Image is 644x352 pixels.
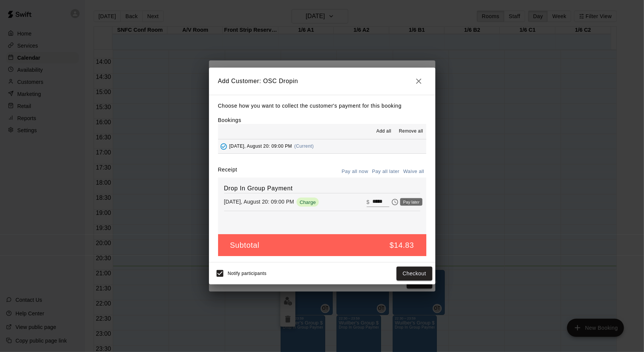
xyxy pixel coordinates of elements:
span: Remove all [399,128,423,135]
button: Added - Collect Payment[DATE], August 20: 09:00 PM(Current) [218,139,426,153]
span: [DATE], August 20: 09:00 PM [229,144,292,149]
p: $ [367,198,370,206]
h5: Subtotal [230,240,260,250]
label: Receipt [218,166,237,178]
button: Pay all now [340,166,370,178]
button: Added - Collect Payment [218,141,229,152]
p: Choose how you want to collect the customer's payment for this booking [218,101,426,111]
button: Pay all later [370,166,401,178]
div: Pay later [400,198,423,206]
h6: Drop In Group Payment [224,184,420,193]
h2: Add Customer: OSC Dropin [209,68,435,95]
button: Remove [412,196,423,208]
h5: $14.83 [390,240,414,250]
span: Pay later [389,198,401,205]
button: Remove all [396,125,426,137]
button: Waive all [401,166,426,178]
span: Notify participants [228,271,267,276]
span: (Current) [294,144,314,149]
span: Charge [297,199,319,205]
button: Checkout [397,267,432,281]
p: [DATE], August 20: 09:00 PM [224,198,294,205]
button: Add all [372,125,396,137]
span: Add all [377,128,392,135]
label: Bookings [218,117,241,123]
